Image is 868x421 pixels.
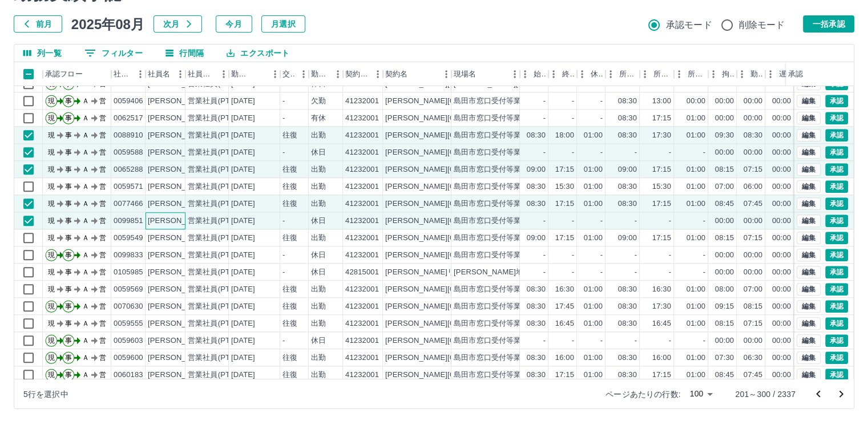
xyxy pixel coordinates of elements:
[739,18,785,32] span: 削除モード
[825,163,848,176] button: 承認
[797,232,821,244] button: 編集
[825,249,848,261] button: 承認
[674,62,708,86] div: 所定休憩
[619,62,637,86] div: 所定開始
[703,216,705,226] div: -
[82,234,89,242] text: Ａ
[772,216,791,226] div: 00:00
[584,130,603,141] div: 01:00
[715,164,734,175] div: 08:15
[217,44,298,62] button: エクスポート
[600,216,603,226] div: -
[685,386,717,402] div: 100
[572,96,574,107] div: -
[65,165,72,173] text: 事
[555,233,574,244] div: 17:15
[48,114,55,122] text: 現
[111,62,146,86] div: 社員番号
[825,369,848,381] button: 承認
[311,147,326,158] div: 休日
[555,199,574,209] div: 17:15
[687,164,705,175] div: 01:00
[148,164,210,175] div: [PERSON_NAME]
[309,62,343,86] div: 勤務区分
[703,147,705,158] div: -
[311,130,326,141] div: 出勤
[148,199,210,209] div: [PERSON_NAME]
[454,216,559,226] div: 島田市窓口受付等業務包括業務
[231,181,255,192] div: [DATE]
[454,130,559,141] div: 島田市窓口受付等業務包括業務
[311,96,326,107] div: 欠勤
[188,113,248,124] div: 営業社員(PT契約)
[48,97,55,105] text: 現
[185,62,229,86] div: 社員区分
[65,131,72,139] text: 事
[652,164,671,175] div: 17:15
[369,66,386,83] button: メニュー
[744,181,762,192] div: 06:00
[715,96,734,107] div: 00:00
[797,317,821,330] button: 編集
[825,317,848,330] button: 承認
[146,62,185,86] div: 社員名
[797,300,821,313] button: 編集
[311,181,326,192] div: 出勤
[216,15,252,33] button: 今月
[591,62,603,86] div: 休憩
[825,146,848,159] button: 承認
[345,216,379,226] div: 41232001
[282,164,297,175] div: 往復
[14,15,62,33] button: 前月
[156,44,213,62] button: 行間隔
[14,44,71,62] button: 列選択
[345,62,369,86] div: 契約コード
[744,216,762,226] div: 00:00
[188,233,248,244] div: 営業社員(PT契約)
[772,113,791,124] div: 00:00
[82,114,89,122] text: Ａ
[572,147,574,158] div: -
[231,96,255,107] div: [DATE]
[385,199,526,209] div: [PERSON_NAME][GEOGRAPHIC_DATA]
[114,216,143,226] div: 0099851
[454,164,559,175] div: 島田市窓口受付等業務包括業務
[114,62,132,86] div: 社員番号
[231,130,255,141] div: [DATE]
[114,113,143,124] div: 0062517
[385,216,526,226] div: [PERSON_NAME][GEOGRAPHIC_DATA]
[797,180,821,193] button: 編集
[343,62,383,86] div: 契約コード
[48,217,55,225] text: 現
[715,199,734,209] div: 08:45
[555,130,574,141] div: 18:00
[454,181,559,192] div: 島田市窓口受付等業務包括業務
[43,62,111,86] div: 承認フロー
[148,96,210,107] div: [PERSON_NAME]
[383,62,451,86] div: 契約名
[744,147,762,158] div: 00:00
[454,96,559,107] div: 島田市窓口受付等業務包括業務
[295,66,312,83] button: メニュー
[543,113,546,124] div: -
[737,62,765,86] div: 勤務
[744,113,762,124] div: 00:00
[148,113,210,124] div: [PERSON_NAME]
[687,181,705,192] div: 01:00
[99,200,106,208] text: 営
[715,147,734,158] div: 00:00
[797,95,821,107] button: 編集
[345,164,379,175] div: 41232001
[618,233,637,244] div: 09:00
[188,199,248,209] div: 営業社員(PT契約)
[825,351,848,364] button: 承認
[797,351,821,364] button: 編集
[572,216,574,226] div: -
[148,250,210,261] div: [PERSON_NAME]
[65,114,72,122] text: 事
[229,62,280,86] div: 勤務日
[618,113,637,124] div: 08:30
[267,66,284,83] button: メニュー
[825,95,848,107] button: 承認
[454,147,559,158] div: 島田市窓口受付等業務包括業務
